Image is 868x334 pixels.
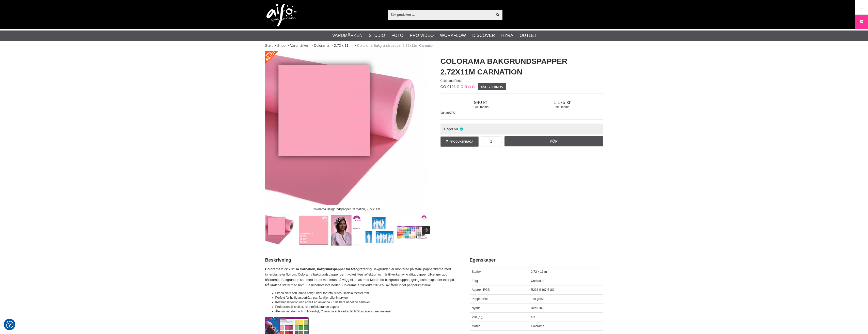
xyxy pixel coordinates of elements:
span: Märke [472,324,480,328]
a: Sätt ett betyg [478,83,506,90]
a: Produktfråga [440,136,479,147]
span: Colorama Photo [440,79,463,83]
span: Pappersvikt [472,297,488,301]
a: Köp [504,136,603,146]
li: Skapa släta och jämna bakgrunder för foto, video, sociala medier mm. [275,291,457,295]
li: Perfekt för helfigursporträtt, par, familjer eller intervjuer [275,295,457,300]
a: Discover [472,32,495,39]
a: Foto [391,32,403,39]
li: Kostnadseffektivt och enkelt att använda - rulla bara ut det du behöver [275,300,457,305]
h2: Beskrivning [265,257,457,263]
button: Next [422,226,430,234]
img: Revisit consent button [6,321,13,328]
span: Nyans [472,306,480,310]
a: Pro Video [410,32,434,39]
span: CO-0121 [440,84,456,89]
span: Exkl. moms [440,105,521,109]
span: > [310,43,312,48]
button: Samtyckesinställningar [6,320,13,329]
a: Varumärken [290,43,309,48]
a: Start [265,43,273,48]
span: > [354,43,356,48]
img: Colorama Carnation 21 - Photo Theresé Asplund [331,215,362,246]
div: Colorama Bakgrundspapper Carnation, 2,72x11m [308,205,384,214]
a: Hyra [501,32,513,39]
span: 2.72 x 11 m [531,270,547,274]
span: > [330,43,333,48]
span: Inkl. moms [521,105,603,109]
span: Colorama [531,324,544,328]
img: Order the Colorama color chart to see the colors live [397,215,427,246]
a: Studio [369,32,385,39]
span: 145 g/m2 [531,297,544,301]
span: 1 175 [521,100,603,105]
a: 2.72 x 11 m [334,43,352,48]
img: Colorama Bakgrundspapper Carnation, 2,72x11m [265,51,428,214]
a: Varumärken [332,32,362,39]
a: Colorama [314,43,329,48]
h2: Egenskaper [470,257,603,263]
img: Colorama Bakgrundspapper Carnation, 2,72x11m [265,215,296,246]
span: Vikt (Kg) [472,315,483,319]
span: 6.5 [531,315,535,319]
span: Storlek [472,270,481,274]
span: Färg [472,279,478,283]
span: Carnation [531,279,544,283]
span: Red,Pink [531,306,543,310]
a: Outlet [519,32,536,39]
img: logo.png [266,4,297,27]
h1: Colorama Bakgrundspapper 2.72x11m Carnation [440,56,603,77]
a: Workflow [440,32,466,39]
span: 940 [440,100,521,105]
div: Kundbetyg: 0 [456,84,475,89]
li: Återvinningsbart och miljövänligt, Colorama är tillverkat till 90% av återvunnet material [275,309,457,314]
a: Shop [277,43,286,48]
img: Carnation 21 - Kalibrerad Monitor Adobe RGB 6500K [298,215,329,246]
span: Colorama Bakgrundspapper 2.72x11m Carnation [357,43,435,48]
span: R233 G167 B182 [531,288,555,292]
li: Professionell kvalitet, icke-reflekterande papper [275,305,457,309]
span: I lager [444,127,453,131]
span: Approx. RGB [472,288,490,292]
span: Valuta [440,111,449,115]
span: > [274,43,276,48]
span: > [287,43,289,48]
img: Seamless Paper Width Comparison [364,215,394,246]
span: SEK [449,111,455,115]
span: 50 [454,127,458,131]
input: Sök produkter ... [388,11,493,18]
strong: Colorama 2.72 x 11 m Carnation, bakgrundspapper för fotografering. [265,267,373,271]
p: Bakgrunden är monterad på stabil papperskärna med innerdiameter 5,4 cm. Colorama bakgrundspapper ... [265,267,457,288]
i: I lager [459,127,463,131]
